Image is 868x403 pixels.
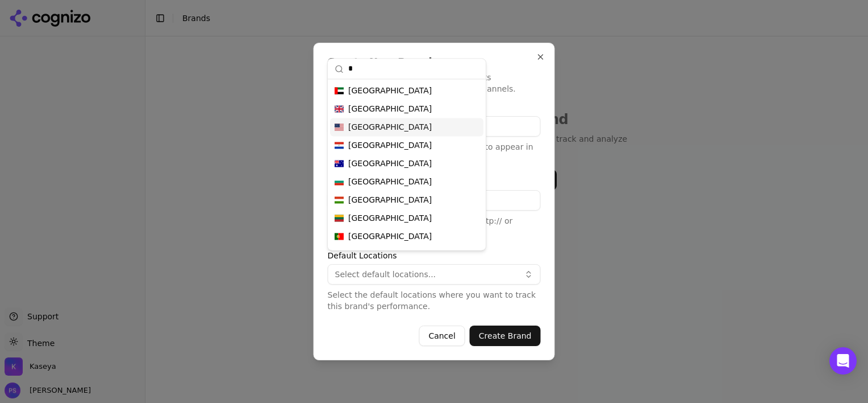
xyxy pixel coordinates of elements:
label: Default Locations [328,252,541,260]
img: Peru [335,141,344,150]
span: [GEOGRAPHIC_DATA] [348,85,432,96]
span: Select default locations... [335,269,436,280]
span: [GEOGRAPHIC_DATA] [348,231,432,242]
img: Hungary [335,195,344,204]
span: [GEOGRAPHIC_DATA] [348,194,432,205]
img: Portugal [335,232,344,241]
img: Bulgaria [335,177,344,186]
span: [GEOGRAPHIC_DATA] [348,158,432,169]
div: Suggestions [328,79,486,250]
p: Select the default locations where you want to track this brand's performance. [328,289,541,312]
span: [GEOGRAPHIC_DATA] [348,139,432,151]
img: United Arab Emirates [335,86,344,95]
h2: Create New Brand [328,57,541,67]
span: [GEOGRAPHIC_DATA] [348,103,432,114]
span: [GEOGRAPHIC_DATA] [348,121,432,133]
img: United States [335,122,344,131]
button: Create Brand [470,326,541,346]
img: Australia [335,159,344,168]
img: Lithuania [335,213,344,223]
img: United Kingdom [335,104,344,113]
span: [GEOGRAPHIC_DATA] [348,176,432,187]
span: [GEOGRAPHIC_DATA] [348,212,432,224]
button: Cancel [419,326,465,346]
span: [GEOGRAPHIC_DATA] [348,249,432,260]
